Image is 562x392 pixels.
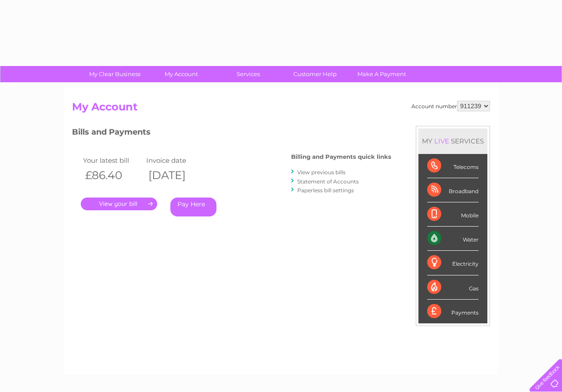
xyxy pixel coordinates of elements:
[72,101,490,117] h2: My Account
[72,126,391,141] h3: Bills and Payments
[427,227,479,251] div: Water
[432,137,451,145] div: LIVE
[297,178,359,185] a: Statement of Accounts
[427,251,479,275] div: Electricity
[170,198,216,216] a: Pay Here
[297,169,346,176] a: View previous bills
[427,154,479,178] div: Telecoms
[297,187,354,194] a: Paperless bill settings
[427,202,479,227] div: Mobile
[346,66,418,82] a: Make A Payment
[427,275,479,300] div: Gas
[79,66,151,82] a: My Clear Business
[81,166,144,184] th: £86.40
[411,101,490,111] div: Account number
[279,66,351,82] a: Customer Help
[144,166,207,184] th: [DATE]
[212,66,285,82] a: Services
[427,178,479,202] div: Broadband
[145,66,218,82] a: My Account
[81,154,144,166] td: Your latest bill
[144,154,207,166] td: Invoice date
[418,128,487,154] div: MY SERVICES
[427,300,479,323] div: Payments
[81,198,157,210] a: .
[291,154,391,160] h4: Billing and Payments quick links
